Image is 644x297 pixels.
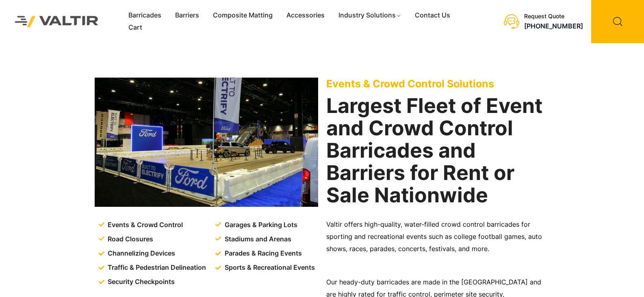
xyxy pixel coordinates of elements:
span: Stadiums and Arenas [223,233,291,245]
a: Contact Us [408,9,457,22]
a: Cart [121,22,149,34]
a: [PHONE_NUMBER] [524,22,583,30]
span: Channelizing Devices [106,247,175,260]
span: Sports & Recreational Events [223,262,315,274]
span: Security Checkpoints [106,276,175,288]
p: Events & Crowd Control Solutions [326,78,550,90]
a: Composite Matting [206,9,280,22]
a: Accessories [280,9,332,22]
span: Parades & Racing Events [223,247,302,260]
h2: Largest Fleet of Event and Crowd Control Barricades and Barriers for Rent or Sale Nationwide [326,95,550,206]
a: Barricades [121,9,168,22]
span: Road Closures [106,233,153,245]
span: Traffic & Pedestrian Delineation [106,262,206,274]
p: Valtir offers high-quality, water-filled crowd control barricades for sporting and recreational e... [326,219,550,255]
img: Valtir Rentals [6,7,107,36]
span: Garages & Parking Lots [223,219,297,231]
a: Barriers [168,9,206,22]
div: Request Quote [524,13,583,20]
span: Events & Crowd Control [106,219,183,231]
a: Industry Solutions [332,9,408,22]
